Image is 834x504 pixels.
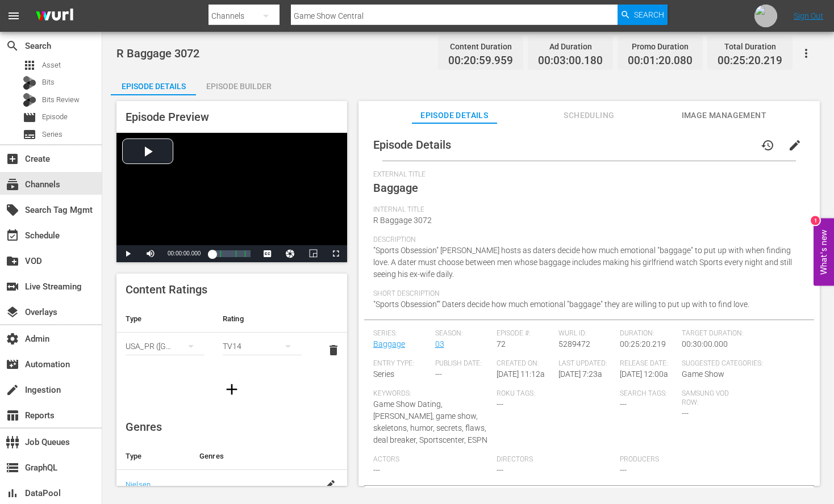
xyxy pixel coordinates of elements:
span: "Sports Obsession"" Daters decide how much emotional "baggage" they are willing to put up with to... [373,300,749,309]
button: Episode Details [111,73,196,95]
span: Roku Tags: [497,389,614,398]
span: Content Ratings [126,283,207,296]
span: --- [682,409,689,418]
span: 00:20:59.959 [448,54,513,68]
div: Total Duration [718,39,782,54]
span: 00:30:00.000 [682,339,728,348]
span: Asset [42,60,61,71]
span: Overlays [6,305,19,319]
span: Suggested Categories: [682,359,799,368]
span: DataPool [6,486,19,500]
span: Search Tags: [620,389,676,398]
span: history [761,138,774,152]
span: Bits Review [42,94,80,106]
span: 00:25:20.219 [620,339,666,348]
span: Automation [6,358,19,371]
a: Baggage [373,339,405,348]
button: Jump To Time [279,245,302,262]
div: Bits Review [23,93,36,107]
span: Keywords: [373,389,491,398]
th: Type [116,443,190,470]
span: 00:01:20.080 [628,54,693,68]
img: photo.jpg [754,5,777,27]
div: Bits [23,76,36,90]
span: R Baggage 3072 [373,216,432,225]
span: Short Description [373,289,799,299]
div: TV14 [223,330,302,362]
div: Content Duration [448,39,513,54]
span: Release Date: [620,359,676,368]
button: Episode Builder [196,73,281,95]
span: Publish Date: [435,359,491,368]
span: 5289472 [558,339,590,348]
th: Rating [214,305,311,333]
span: 00:25:20.219 [718,54,782,68]
span: edit [788,138,802,152]
span: Samsung VOD Row: [682,389,738,408]
a: Nielsen [126,480,151,489]
span: Actors [373,455,491,464]
span: "Sports Obsession" [PERSON_NAME] hosts as daters decide how much emotional "baggage" to put up wi... [373,246,792,279]
span: Search [6,39,19,53]
span: --- [620,400,627,409]
span: Created On: [497,359,553,368]
span: Job Queues [6,435,19,449]
span: Episode #: [497,329,553,338]
span: Schedule [6,229,19,242]
span: External Title [373,170,799,179]
a: Sign Out [794,11,823,20]
span: Baggage [373,181,418,195]
span: Series [23,128,36,141]
span: 00:00:00.000 [168,250,201,257]
span: Search Tag Mgmt [6,203,19,217]
span: Game Show [682,369,724,379]
span: Scheduling [547,108,632,123]
button: Search [618,5,668,25]
span: Series [42,129,62,140]
img: ans4CAIJ8jUAAAAAAAAAAAAAAAAAAAAAAAAgQb4GAAAAAAAAAAAAAAAAAAAAAAAAJMjXAAAAAAAAAAAAAAAAAAAAAAAAgAT5G... [27,3,82,30]
span: [DATE] 11:12a [497,369,545,379]
span: [DATE] 7:23a [558,369,602,379]
span: Image Management [681,108,766,123]
span: VOD [6,254,19,268]
button: delete [320,337,347,364]
button: Picture-in-Picture [302,245,324,262]
span: Season: [435,329,491,338]
span: Producers [620,455,737,464]
a: 03 [435,339,444,348]
button: edit [781,132,808,159]
span: Series [373,369,394,379]
span: 72 [497,339,506,348]
span: Genres [126,420,162,434]
span: Series: [373,329,429,338]
span: --- [435,369,442,379]
span: Episode Details [373,138,451,152]
span: --- [497,465,503,474]
span: Internal Title [373,205,799,215]
div: Episode Details [111,73,196,100]
span: Episode [23,111,36,124]
th: Genres [190,443,312,470]
button: Mute [139,245,162,262]
span: Description [373,236,799,245]
span: Ingestion [6,383,19,397]
span: --- [497,400,503,409]
div: Episode Builder [196,73,281,100]
button: Open Feedback Widget [814,219,834,286]
span: Episode Details [412,108,497,123]
span: [DATE] 12:00a [620,369,668,379]
div: Ad Duration [538,39,603,54]
span: Asset [23,58,36,72]
span: Bits [42,77,55,88]
button: history [754,132,781,159]
div: USA_PR ([GEOGRAPHIC_DATA] ([GEOGRAPHIC_DATA])) [126,330,205,362]
span: Duration: [620,329,676,338]
span: Admin [6,332,19,346]
th: Type [116,305,214,333]
div: Promo Duration [628,39,693,54]
span: Game Show Dating, [PERSON_NAME], game show, skeletons, humor, secrets, flaws, deal breaker, Sport... [373,400,487,444]
span: 00:03:00.180 [538,54,603,68]
button: Play [116,245,139,262]
span: Episode Preview [126,110,209,124]
span: Wurl ID: [558,329,615,338]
